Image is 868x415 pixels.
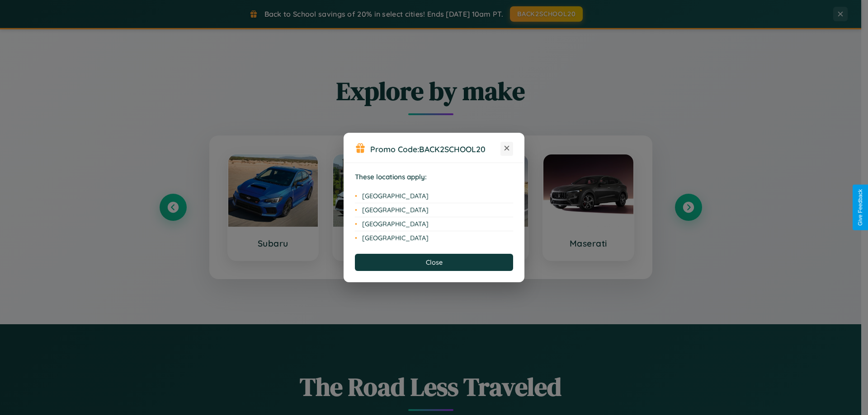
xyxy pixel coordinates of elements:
[355,173,427,181] strong: These locations apply:
[355,217,513,231] li: [GEOGRAPHIC_DATA]
[355,189,513,203] li: [GEOGRAPHIC_DATA]
[419,144,486,154] b: BACK2SCHOOL20
[355,254,513,271] button: Close
[857,189,863,226] div: Give Feedback
[370,144,500,154] h3: Promo Code:
[355,203,513,217] li: [GEOGRAPHIC_DATA]
[355,231,513,245] li: [GEOGRAPHIC_DATA]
